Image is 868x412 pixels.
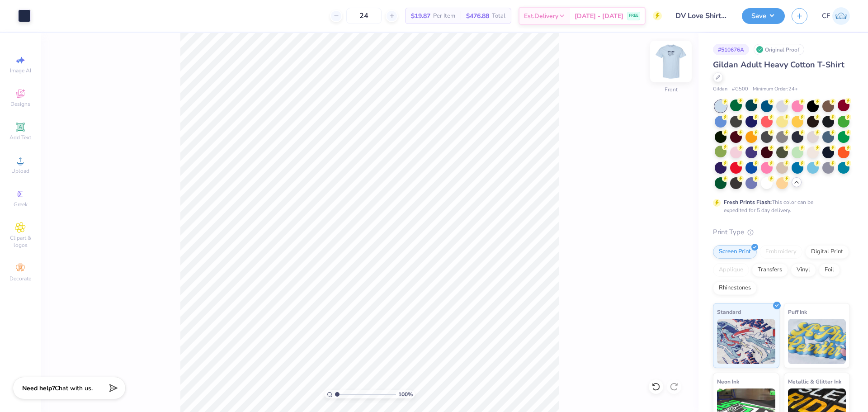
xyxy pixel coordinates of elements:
[9,275,31,282] span: Decorate
[411,11,430,21] span: $19.87
[22,384,55,393] strong: Need help?
[713,227,850,237] div: Print Type
[713,85,727,93] span: Gildan
[724,198,835,214] div: This color can be expedited for 5 day delivery.
[653,43,689,80] img: Front
[717,307,741,317] span: Standard
[788,377,841,386] span: Metallic & Glitter Ink
[822,11,830,21] span: CF
[788,307,807,317] span: Puff Ink
[669,7,735,25] input: Untitled Design
[398,390,413,398] span: 100 %
[713,263,749,277] div: Applique
[524,11,558,21] span: Est. Delivery
[788,319,846,364] img: Puff Ink
[732,85,748,93] span: # G500
[10,67,31,74] span: Image AI
[14,201,28,208] span: Greek
[665,85,678,94] div: Front
[805,245,849,259] div: Digital Print
[713,59,844,70] span: Gildan Adult Heavy Cotton T-Shirt
[629,13,638,19] span: FREE
[724,199,772,206] strong: Fresh Prints Flash:
[433,11,455,21] span: Per Item
[753,85,798,93] span: Minimum Order: 24 +
[754,44,804,55] div: Original Proof
[466,11,489,21] span: $476.88
[752,263,788,277] div: Transfers
[346,8,382,24] input: – –
[832,7,850,25] img: Cholo Fernandez
[822,7,850,25] a: CF
[819,263,840,277] div: Foil
[713,245,757,259] div: Screen Print
[742,8,785,24] button: Save
[791,263,816,277] div: Vinyl
[717,377,739,386] span: Neon Ink
[759,245,802,259] div: Embroidery
[9,134,31,141] span: Add Text
[713,281,757,295] div: Rhinestones
[713,44,749,55] div: # 510676A
[717,319,775,364] img: Standard
[492,11,505,21] span: Total
[5,234,36,249] span: Clipart & logos
[575,11,623,21] span: [DATE] - [DATE]
[55,384,93,393] span: Chat with us.
[11,167,29,175] span: Upload
[10,100,30,108] span: Designs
